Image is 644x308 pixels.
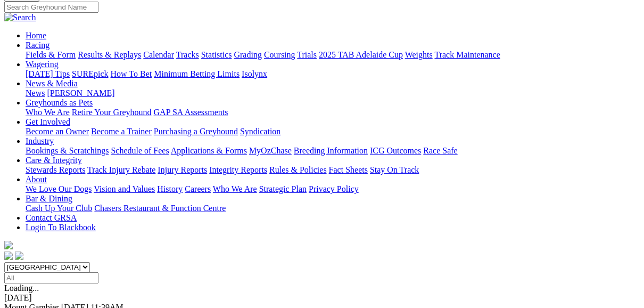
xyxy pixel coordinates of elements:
div: Industry [26,146,640,156]
a: About [26,175,47,184]
a: Isolynx [242,69,267,78]
a: Injury Reports [158,165,207,174]
a: Login To Blackbook [26,223,96,232]
a: Coursing [264,50,295,59]
img: Search [4,13,36,22]
a: Track Injury Rebate [87,165,155,174]
div: Bar & Dining [26,204,640,213]
a: Get Involved [26,117,70,126]
a: News [26,88,45,98]
a: Trials [297,50,317,59]
a: Stewards Reports [26,165,85,174]
div: [DATE] [4,293,640,303]
a: Fact Sheets [329,165,368,174]
div: News & Media [26,88,640,98]
a: Cash Up Your Club [26,204,92,213]
a: Fields & Form [26,50,76,59]
a: Home [26,31,46,40]
a: Greyhounds as Pets [26,98,93,107]
a: How To Bet [111,69,152,78]
a: Wagering [26,60,59,69]
a: Race Safe [423,146,457,155]
a: 2025 TAB Adelaide Cup [319,50,403,59]
a: Statistics [201,50,232,59]
a: Syndication [240,127,280,136]
a: Bar & Dining [26,194,72,203]
a: Track Maintenance [435,50,500,59]
a: Retire Your Greyhound [72,108,152,117]
a: Who We Are [213,184,257,193]
a: Become a Trainer [91,127,152,136]
a: Strategic Plan [259,184,307,193]
input: Select date [4,272,98,283]
div: About [26,184,640,194]
div: Racing [26,50,640,60]
img: twitter.svg [15,252,23,260]
a: Privacy Policy [309,184,359,193]
a: MyOzChase [249,146,292,155]
a: Contact GRSA [26,213,77,222]
div: Care & Integrity [26,165,640,175]
a: Grading [234,50,262,59]
div: Wagering [26,69,640,79]
a: Weights [405,50,433,59]
a: Racing [26,40,49,50]
a: Care & Integrity [26,156,82,165]
a: Vision and Values [94,184,155,193]
a: Schedule of Fees [111,146,169,155]
a: [DATE] Tips [26,69,70,78]
a: Careers [185,184,211,193]
a: Results & Replays [78,50,141,59]
img: logo-grsa-white.png [4,241,13,249]
a: Integrity Reports [209,165,267,174]
a: Bookings & Scratchings [26,146,109,155]
a: Stay On Track [370,165,419,174]
a: Become an Owner [26,127,89,136]
a: Who We Are [26,108,70,117]
a: News & Media [26,79,78,88]
a: History [157,184,183,193]
a: SUREpick [72,69,108,78]
a: Chasers Restaurant & Function Centre [94,204,226,213]
a: GAP SA Assessments [154,108,228,117]
div: Get Involved [26,127,640,136]
a: Minimum Betting Limits [154,69,240,78]
a: We Love Our Dogs [26,184,92,193]
a: Rules & Policies [269,165,327,174]
input: Search [4,2,98,13]
div: Greyhounds as Pets [26,108,640,117]
a: ICG Outcomes [370,146,421,155]
span: Loading... [4,283,39,293]
a: Applications & Forms [171,146,247,155]
a: Breeding Information [294,146,368,155]
a: Purchasing a Greyhound [154,127,238,136]
a: [PERSON_NAME] [47,88,114,98]
a: Calendar [143,50,174,59]
img: facebook.svg [4,252,13,260]
a: Tracks [176,50,199,59]
a: Industry [26,136,54,145]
